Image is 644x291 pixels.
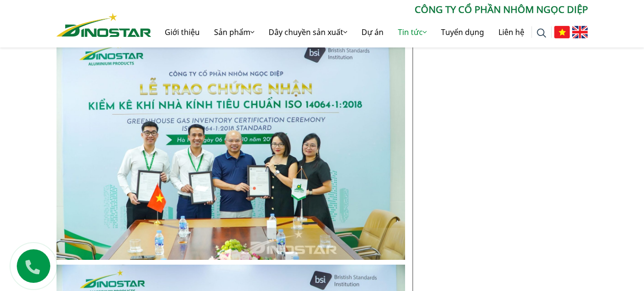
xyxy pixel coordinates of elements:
a: Dây chuyền sản xuất [261,17,354,47]
img: search [537,28,546,38]
img: Nhôm Dinostar [56,13,151,37]
p: CÔNG TY CỔ PHẦN NHÔM NGỌC DIỆP [151,2,588,17]
a: Tin tức [391,17,434,47]
a: Dự án [354,17,391,47]
img: Tiếng Việt [554,26,570,38]
img: Nhôm Dinostar chính thức nhận Chứng nhận kiểm kê khí nhà kính theo tiêu chuẩn ISO 14064-1:2018 từ... [56,27,405,260]
a: Sản phẩm [207,17,261,47]
a: Tuyển dụng [434,17,491,47]
img: English [572,26,588,38]
a: Liên hệ [491,17,531,47]
a: Giới thiệu [158,17,207,47]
